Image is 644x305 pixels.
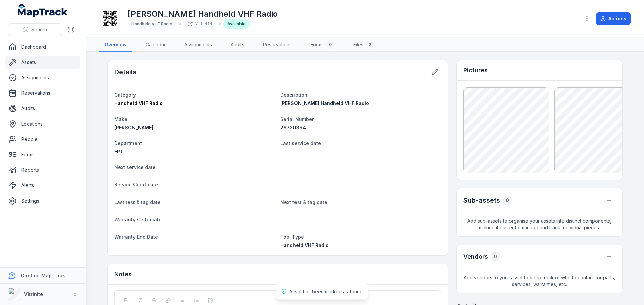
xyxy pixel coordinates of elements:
[348,38,379,52] a: Files2
[24,291,43,297] strong: Vitrinite
[8,23,62,36] button: Search
[114,67,137,77] h2: Details
[596,12,631,25] button: Actions
[127,9,278,19] h1: [PERSON_NAME] Handheld VHF Radio
[457,212,622,236] span: Add sub-assets to organise your assets into distinct components, making it easier to manage and t...
[280,116,314,122] span: Serial Number
[114,140,142,146] span: Department
[5,133,80,146] a: People
[280,125,306,130] span: 26720394
[5,102,80,115] a: Audits
[5,86,80,100] a: Reservations
[225,38,250,52] a: Audits
[114,100,163,106] span: Handheld VHF Radio
[258,38,297,52] a: Reservations
[114,116,127,122] span: Make
[5,194,80,208] a: Settings
[280,199,327,205] span: Next test & tag date
[5,179,80,192] a: Alerts
[5,40,80,54] a: Dashboard
[5,148,80,161] a: Forms
[223,19,250,29] div: Available
[114,149,123,154] span: ERT
[366,41,374,49] div: 2
[184,19,216,29] div: VIT-414
[114,217,162,222] span: Warranty Certificate
[5,56,80,69] a: Assets
[5,71,80,84] a: Assignments
[463,66,488,75] h3: Pictures
[280,242,329,248] span: Handheld VHF Radio
[114,164,156,170] span: Next service date
[457,269,622,293] span: Add vendors to your asset to keep track of who to contact for parts, services, warranties, etc.
[140,38,171,52] a: Calendar
[179,38,217,52] a: Assignments
[5,117,80,131] a: Locations
[99,38,132,52] a: Overview
[131,21,172,26] span: Handheld VHF Radio
[21,273,65,278] strong: Contact MapTrack
[114,234,158,240] span: Warranty End Date
[114,92,136,98] span: Category
[280,100,369,106] span: [PERSON_NAME] Handheld VHF Radio
[18,4,68,17] a: MapTrack
[114,199,161,205] span: Last test & tag date
[280,234,304,240] span: Tool Type
[305,38,340,52] a: Forms0
[491,252,500,261] div: 0
[280,92,307,98] span: Description
[114,125,153,130] span: [PERSON_NAME]
[114,182,158,187] span: Service Certificate
[31,26,47,33] span: Search
[463,196,500,205] h2: Sub-assets
[280,140,321,146] span: Last service date
[463,252,488,261] h3: Vendors
[503,196,512,205] div: 0
[5,163,80,177] a: Reports
[326,41,334,49] div: 0
[114,270,132,279] h3: Notes
[289,289,363,294] span: Asset has been marked as found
